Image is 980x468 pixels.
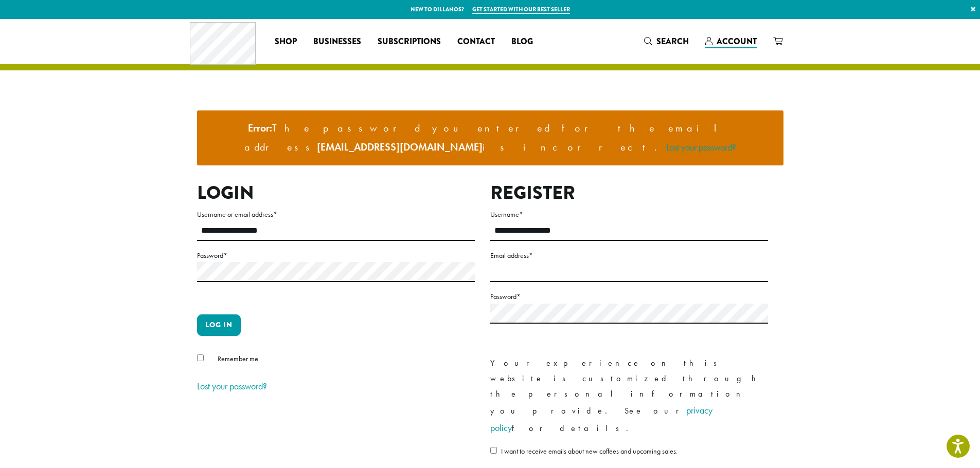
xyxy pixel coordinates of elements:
[205,119,775,157] li: The password you entered for the email address is incorrect.
[197,314,241,336] button: Log in
[490,355,768,437] p: Your experience on this website is customized through the personal information you provide. See o...
[472,5,570,14] a: Get started with our best seller
[197,380,267,392] a: Lost your password?
[313,35,361,48] span: Businesses
[457,35,495,48] span: Contact
[490,447,497,454] input: I want to receive emails about new coffees and upcoming sales.
[490,208,768,221] label: Username
[501,446,678,456] span: I want to receive emails about new coffees and upcoming sales.
[197,249,475,262] label: Password
[317,140,483,154] strong: [EMAIL_ADDRESS][DOMAIN_NAME]
[248,121,272,135] strong: Error:
[490,404,712,434] a: privacy policy
[636,33,697,50] a: Search
[656,35,689,47] span: Search
[218,354,258,363] span: Remember me
[490,290,768,303] label: Password
[490,182,768,204] h2: Register
[266,33,305,50] a: Shop
[717,35,757,47] span: Account
[490,249,768,262] label: Email address
[666,141,736,153] a: Lost your password?
[511,35,533,48] span: Blog
[275,35,297,48] span: Shop
[378,35,441,48] span: Subscriptions
[197,182,475,204] h2: Login
[197,208,475,221] label: Username or email address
